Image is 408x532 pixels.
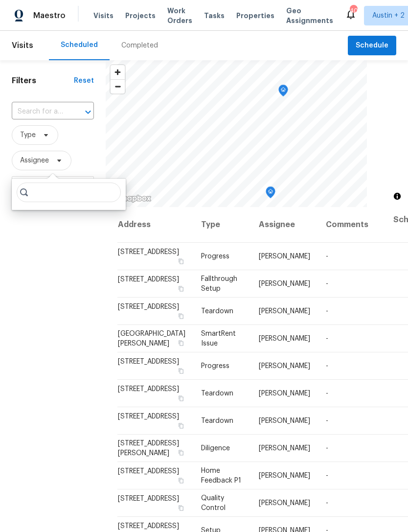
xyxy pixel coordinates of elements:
span: [STREET_ADDRESS] [118,495,179,502]
span: Home Feedback P1 [201,467,241,484]
th: Assignee [251,207,318,243]
th: Type [193,207,251,243]
span: [PERSON_NAME] [259,500,310,507]
h1: Filters [12,76,74,86]
div: Completed [121,41,158,50]
span: Schedule [356,40,388,52]
span: Fallthrough Setup [201,276,237,292]
span: [PERSON_NAME] [259,335,310,342]
div: Map marker [266,186,275,202]
div: Scheduled [61,40,98,50]
button: Copy Address [177,339,185,347]
div: Reset [74,76,94,86]
span: [STREET_ADDRESS] [118,523,179,530]
span: Teardown [201,308,233,315]
span: Austin + 2 [372,11,405,21]
span: Maestro [33,11,66,21]
span: Teardown [201,390,233,397]
span: - [326,390,328,397]
button: Copy Address [177,504,185,512]
button: Copy Address [177,312,185,321]
span: [PERSON_NAME] [259,445,310,452]
a: Mapbox homepage [109,193,152,204]
div: Map marker [278,85,288,100]
span: Diligence [201,445,230,452]
span: Progress [201,363,229,370]
span: [STREET_ADDRESS] [118,303,179,310]
button: Copy Address [177,257,185,266]
button: Copy Address [177,476,185,485]
span: - [326,308,328,315]
th: Comments [318,207,385,243]
span: Geo Assignments [286,6,333,25]
span: Zoom out [111,80,125,93]
button: Schedule [348,36,396,56]
span: Projects [125,11,156,21]
span: [STREET_ADDRESS] [118,468,179,475]
span: - [326,280,328,287]
span: - [326,472,328,479]
span: [STREET_ADDRESS] [118,386,179,393]
span: [PERSON_NAME] [259,253,310,260]
span: [PERSON_NAME] [259,308,310,315]
span: Visits [12,35,33,56]
span: [PERSON_NAME] [259,363,310,370]
span: Work Orders [167,6,192,25]
span: [STREET_ADDRESS] [118,276,179,283]
span: SmartRent Issue [201,330,236,347]
button: Toggle attribution [391,190,403,202]
span: [STREET_ADDRESS] [118,249,179,255]
span: [PERSON_NAME] [259,390,310,397]
span: Tasks [204,12,225,19]
button: Open [81,105,95,119]
span: Progress [201,253,229,260]
th: Address [117,207,193,243]
button: Copy Address [177,448,185,457]
span: - [326,363,328,370]
span: [STREET_ADDRESS][PERSON_NAME] [118,440,179,457]
span: - [326,253,328,260]
span: [GEOGRAPHIC_DATA][PERSON_NAME] [118,330,185,347]
span: Type [20,130,36,140]
span: - [326,445,328,452]
button: Copy Address [177,284,185,293]
span: [PERSON_NAME] [259,472,310,479]
canvas: Map [106,60,367,207]
button: Copy Address [177,367,185,375]
span: Properties [236,11,274,21]
span: [PERSON_NAME] [259,280,310,287]
div: 40 [350,6,357,16]
span: [STREET_ADDRESS] [118,413,179,420]
input: Search for an address... [12,104,67,119]
span: Assignee [20,156,49,165]
span: Quality Control [201,495,226,511]
button: Copy Address [177,394,185,403]
span: - [326,417,328,424]
span: [STREET_ADDRESS] [118,358,179,365]
button: Zoom out [111,79,125,93]
span: - [326,500,328,507]
button: Copy Address [177,421,185,430]
span: - [326,335,328,342]
button: Zoom in [111,65,125,79]
span: Visits [93,11,113,21]
span: [PERSON_NAME] [259,417,310,424]
span: Toggle attribution [394,191,400,202]
span: Teardown [201,417,233,424]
